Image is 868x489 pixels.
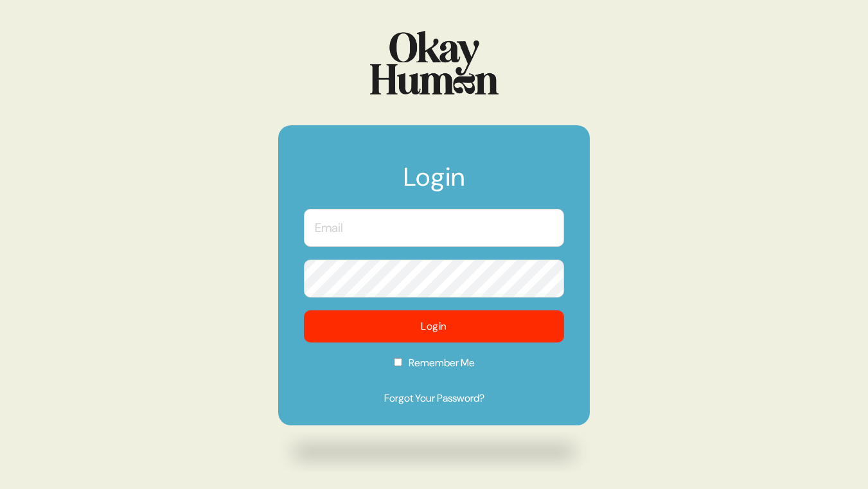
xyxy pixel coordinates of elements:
[304,209,564,247] input: Email
[304,164,564,202] h1: Login
[304,310,564,342] button: Login
[304,355,564,379] label: Remember Me
[370,31,499,94] img: Logo
[394,358,402,366] input: Remember Me
[304,391,564,406] a: Forgot Your Password?
[278,432,590,472] img: Drop shadow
